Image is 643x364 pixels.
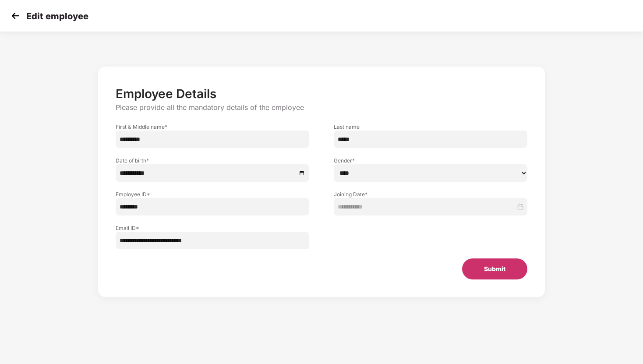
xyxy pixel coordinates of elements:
[116,224,309,232] label: Email ID
[9,9,22,22] img: svg+xml;base64,PHN2ZyB4bWxucz0iaHR0cDovL3d3dy53My5vcmcvMjAwMC9zdmciIHdpZHRoPSIzMCIgaGVpZ2h0PSIzMC...
[334,123,527,131] label: Last name
[116,103,527,112] p: Please provide all the mandatory details of the employee
[116,86,527,101] p: Employee Details
[334,191,527,198] label: Joining Date
[116,191,309,198] label: Employee ID
[334,157,527,164] label: Gender
[26,11,88,21] p: Edit employee
[462,258,527,279] button: Submit
[116,123,309,131] label: First & Middle name
[116,157,309,164] label: Date of birth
